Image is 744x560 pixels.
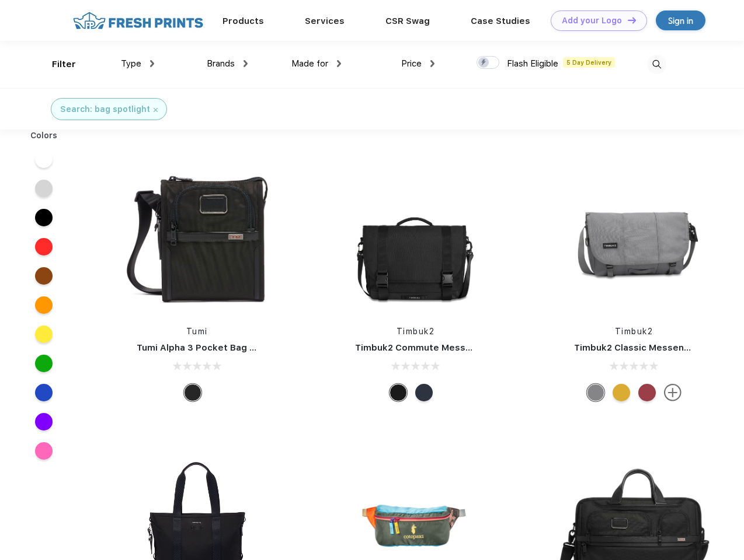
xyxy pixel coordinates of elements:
div: Black [184,384,201,401]
div: Filter [52,58,76,71]
div: Sign in [668,14,693,27]
a: Tumi [186,327,208,336]
img: fo%20logo%202.webp [69,10,207,31]
a: Timbuk2 Commute Messenger Bag [355,342,512,353]
span: 5 Day Delivery [563,57,615,68]
img: dropdown.png [337,60,341,67]
span: Brands [207,58,235,69]
img: func=resize&h=266 [338,159,493,314]
img: dropdown.png [430,60,434,67]
div: Eco Black [390,384,407,401]
span: Made for [291,58,328,69]
div: Search: bag spotlight [60,103,150,116]
a: Timbuk2 [615,327,653,336]
img: dropdown.png [150,60,154,67]
a: Sign in [656,10,705,30]
img: func=resize&h=266 [557,159,712,314]
div: Add your Logo [562,16,622,26]
img: DT [628,17,636,23]
span: Flash Eligible [507,58,558,69]
div: Colors [22,129,67,142]
div: Eco Amber [613,384,630,401]
div: Eco Bookish [638,384,656,401]
a: Timbuk2 [397,327,435,336]
span: Price [401,58,422,69]
img: func=resize&h=266 [119,159,274,314]
div: Eco Gunmetal [587,384,604,401]
img: filter_cancel.svg [154,108,158,112]
span: Type [121,58,141,69]
a: Tumi Alpha 3 Pocket Bag Small [137,342,273,353]
a: Timbuk2 Classic Messenger Bag [574,342,719,353]
img: more.svg [664,384,682,401]
img: desktop_search.svg [647,55,666,74]
a: Products [222,16,264,26]
img: dropdown.png [244,60,248,67]
div: Eco Nautical [415,384,433,401]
